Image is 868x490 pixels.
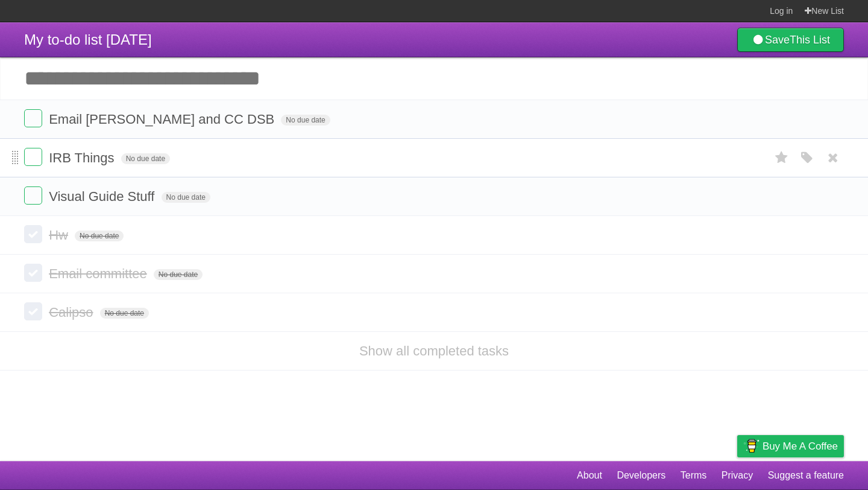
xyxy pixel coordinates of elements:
img: Buy me a coffee [743,436,759,456]
span: Email committee [49,266,150,281]
label: Star task [770,148,793,168]
label: Done [24,148,42,166]
label: Done [24,302,42,320]
span: Visual Guide Stuff [49,189,157,204]
b: This List [790,34,830,46]
span: Buy me a coffee [763,436,838,457]
span: No due date [100,308,149,319]
span: Email [PERSON_NAME] and CC DSB [49,112,277,127]
span: No due date [162,192,210,203]
span: Calipso [49,305,96,320]
label: Done [24,225,42,243]
a: Buy me a coffee [737,435,844,457]
label: Done [24,109,42,127]
span: IRB Things [49,150,117,165]
span: My to-do list [DATE] [24,31,152,48]
a: Terms [681,464,707,487]
span: No due date [121,153,170,164]
span: No due date [281,115,330,126]
label: Done [24,186,42,205]
a: SaveThis List [737,28,844,52]
span: Hw [49,227,71,243]
a: About [577,464,602,487]
a: Show all completed tasks [359,343,509,358]
a: Suggest a feature [768,464,844,487]
label: Done [24,264,42,282]
span: No due date [154,269,203,280]
span: No due date [75,231,124,241]
a: Privacy [722,464,753,487]
a: Developers [617,464,665,487]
